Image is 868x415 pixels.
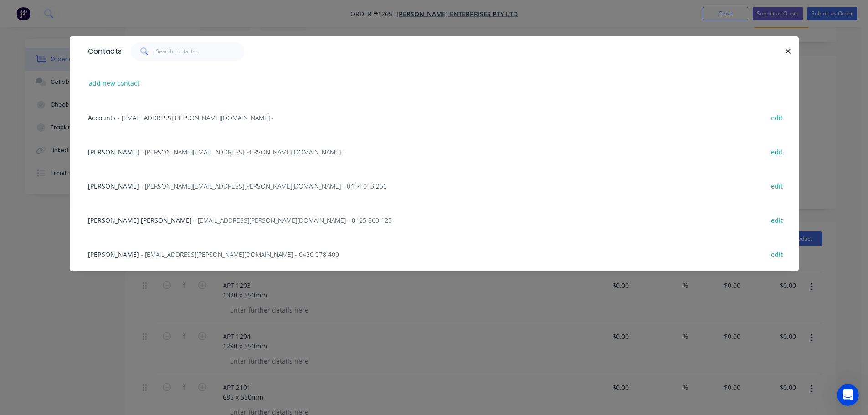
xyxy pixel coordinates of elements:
[88,113,116,122] span: Accounts
[141,182,387,190] span: - [PERSON_NAME][EMAIL_ADDRESS][PERSON_NAME][DOMAIN_NAME] - 0414 013 256
[88,182,139,190] span: [PERSON_NAME]
[84,77,144,89] button: add new contact
[88,148,139,156] span: [PERSON_NAME]
[766,214,788,226] button: edit
[766,248,788,260] button: edit
[156,42,245,61] input: Search contacts...
[194,216,392,225] span: - [EMAIL_ADDRESS][PERSON_NAME][DOMAIN_NAME] - 0425 860 125
[837,384,859,406] iframe: Intercom live chat
[88,216,192,225] span: [PERSON_NAME] [PERSON_NAME]
[88,250,139,259] span: [PERSON_NAME]
[118,113,274,122] span: - [EMAIL_ADDRESS][PERSON_NAME][DOMAIN_NAME] -
[141,148,345,156] span: - [PERSON_NAME][EMAIL_ADDRESS][PERSON_NAME][DOMAIN_NAME] -
[141,250,339,259] span: - [EMAIL_ADDRESS][PERSON_NAME][DOMAIN_NAME] - 0420 978 409
[766,179,788,192] button: edit
[83,37,122,66] div: Contacts
[766,111,788,123] button: edit
[766,145,788,158] button: edit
